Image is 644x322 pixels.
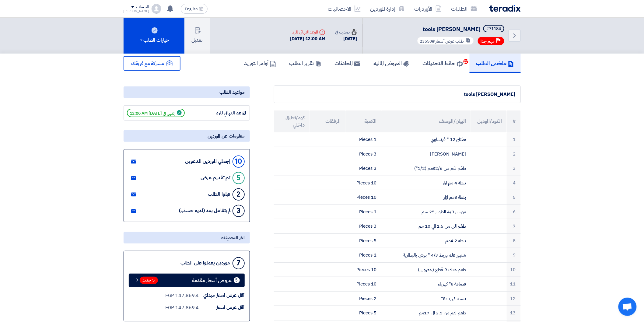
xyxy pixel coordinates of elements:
[381,262,471,277] td: طقم مفك 9 قطع ( معزول )
[131,60,164,67] span: مشاركة مع فريقك
[201,175,231,181] div: تم تقديم عرض
[180,260,230,266] div: موردين يعملوا على الطلب
[136,5,149,10] div: الحساب
[185,7,198,11] span: English
[244,60,276,67] h5: أوامر التوريد
[507,147,520,161] td: 2
[381,306,471,320] td: طقم لقم من 2.5 الى 17مم
[366,2,410,16] a: إدارة الموردين
[290,35,326,42] div: [DATE] 12:00 AM
[381,147,471,161] td: [PERSON_NAME]
[507,205,520,219] td: 6
[381,219,471,234] td: طقم الن من 1.5 الي 10 مم
[289,60,321,67] h5: تقرير الطلب
[481,38,495,44] span: مهم جدا
[507,176,520,190] td: 4
[129,274,245,287] a: 5 عروض أسعار مقدمة 5 جديد
[345,110,381,132] th: الكمية
[486,27,501,31] div: #71184
[345,176,381,190] td: 10 Pieces
[233,257,245,269] div: 7
[279,91,516,98] div: tools [PERSON_NAME]
[507,190,520,205] td: 5
[381,110,471,132] th: البيان/الوصف
[423,60,463,67] h5: حائط التحديثات
[274,110,310,132] th: كود/تعليق داخلي
[184,18,210,54] button: تعديل
[367,54,416,73] a: العروض الماليه
[124,86,250,98] div: مواعيد الطلب
[420,38,435,44] span: #23550
[381,205,471,219] td: مورس 4/3 الطول 25 سم
[381,176,471,190] td: بنطة 4 مم ازار
[124,18,184,54] button: خيارات الطلب
[507,306,520,320] td: 13
[507,132,520,147] td: 1
[446,2,482,16] a: الطلبات
[507,291,520,306] td: 12
[381,248,471,263] td: شنيور فك وربط 4/3 " بوش بالبطارية
[335,35,357,42] div: [DATE]
[152,4,161,14] img: profile_test.png
[345,277,381,292] td: 10 Pieces
[507,219,520,234] td: 7
[165,292,199,299] div: 147,869.4 EGP
[374,60,409,67] h5: العروض الماليه
[471,110,507,132] th: الكود/الموديل
[199,304,245,311] div: أقل عرض أسعار
[436,38,464,44] span: طلب عرض أسعار
[507,161,520,176] td: 3
[345,205,381,219] td: 1 Pieces
[345,132,381,147] td: 1 Pieces
[507,248,520,263] td: 9
[416,54,470,73] a: حائط التحديثات27
[410,2,446,16] a: الأوردرات
[464,59,468,64] span: 27
[618,298,637,316] a: Open chat
[127,109,185,117] span: إنتهي في [DATE] 12:00 AM
[283,54,328,73] a: تقرير الطلب
[381,291,471,306] td: بنسة كهرباء8"
[139,37,169,44] div: خيارات الطلب
[233,205,245,217] div: 3
[310,110,345,132] th: المرفقات
[185,159,231,164] div: إجمالي الموردين المدعوين
[238,54,283,73] a: أوامر التوريد
[507,110,520,132] th: #
[489,5,521,12] img: Teradix logo
[476,60,514,67] h5: ملخص الطلب
[124,9,149,13] div: [PERSON_NAME]
[345,147,381,161] td: 3 Pieces
[507,233,520,248] td: 8
[335,60,360,67] h5: المحادثات
[345,161,381,176] td: 3 Pieces
[165,304,199,311] div: 147,869.4 EGP
[208,191,231,197] div: قبلوا الطلب
[290,29,326,35] div: الموعد النهائي للرد
[192,278,232,283] span: عروض أسعار مقدمة
[233,188,245,201] div: 2
[381,132,471,147] td: مفتاح 12 " فرنساوي
[345,248,381,263] td: 1 Pieces
[345,262,381,277] td: 10 Pieces
[179,208,231,214] div: لم يتفاعل بعد (لديه حساب)
[140,277,158,284] span: 5 جديد
[507,277,520,292] td: 11
[335,29,357,35] div: صدرت في
[233,172,245,184] div: 5
[328,54,367,73] a: المحادثات
[124,232,250,243] div: اخر التحديثات
[199,292,245,299] div: أقل عرض أسعار مبدأي
[507,262,520,277] td: 10
[234,277,240,283] div: 5
[233,156,245,168] div: 10
[381,277,471,292] td: قصافة 8" كهرباء
[423,25,481,33] span: tools [PERSON_NAME]
[345,233,381,248] td: 5 Pieces
[381,161,471,176] td: طقم لقم من 32/6مم (1/2")
[345,219,381,234] td: 3 Pieces
[345,291,381,306] td: 2 Pieces
[416,25,506,33] h5: tools osama
[381,190,471,205] td: بنطة 8مم ازار
[345,306,381,320] td: 5 Pieces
